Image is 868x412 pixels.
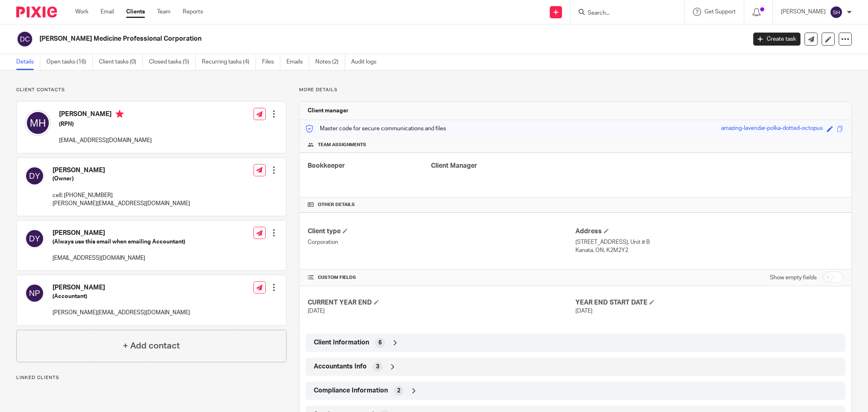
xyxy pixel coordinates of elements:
[46,54,93,70] a: Open tasks (16)
[376,363,379,371] span: 3
[25,283,44,303] img: svg%3E
[314,362,367,371] span: Accountants Info
[314,386,388,395] span: Compliance Information
[308,274,575,281] h4: CUSTOM FIELDS
[299,87,852,93] p: More details
[704,9,736,15] span: Get Support
[308,227,575,236] h4: Client type
[721,124,823,134] div: amazing-lavendar-polka-dotted-octopus
[52,292,190,300] h5: (Accountant)
[16,375,286,381] p: Linked clients
[16,31,33,48] img: svg%3E
[202,54,256,70] a: Recurring tasks (4)
[75,8,88,16] a: Work
[604,228,609,233] span: Edit Address
[306,125,446,133] p: Master code for secure communications and files
[52,309,190,317] p: [PERSON_NAME][EMAIL_ADDRESS][DOMAIN_NAME]
[52,229,185,237] h4: [PERSON_NAME]
[378,339,382,347] span: 6
[308,107,349,115] h3: Client manager
[116,110,124,118] i: Primary
[25,229,44,248] img: svg%3E
[314,338,369,347] span: Client Information
[805,33,818,46] a: Send new email
[52,283,190,292] h4: [PERSON_NAME]
[262,54,280,70] a: Files
[308,298,575,307] h4: CURRENT YEAR END
[351,54,383,70] a: Audit logs
[315,54,345,70] a: Notes (2)
[52,199,190,208] p: [PERSON_NAME][EMAIL_ADDRESS][DOMAIN_NAME]
[770,274,817,282] label: Show empty fields
[123,340,180,352] h4: + Add contact
[822,33,835,46] a: Edit client
[39,35,601,43] h2: [PERSON_NAME] Medicine Professional Corporation
[99,54,143,70] a: Client tasks (0)
[101,8,114,16] a: Email
[753,33,800,46] a: Create task
[52,191,190,199] p: cell: [PHONE_NUMBER]
[308,162,345,169] span: Bookkeeper
[59,110,152,120] h4: [PERSON_NAME]
[374,300,379,305] span: Edit CURRENT YEAR END
[318,202,355,208] span: Other details
[575,227,843,236] h4: Address
[318,142,366,148] span: Team assignments
[575,246,843,254] p: Kanata, ON, K2M2Y2
[16,87,286,93] p: Client contacts
[52,254,185,262] p: [EMAIL_ADDRESS][DOMAIN_NAME]
[837,126,843,132] span: Copy to clipboard
[126,8,145,16] a: Clients
[343,228,348,233] span: Change Client type
[59,120,152,128] h5: (RPN)
[308,308,325,314] span: [DATE]
[183,8,203,16] a: Reports
[16,7,57,18] img: Pixie
[25,110,51,136] img: svg%3E
[52,166,190,175] h4: [PERSON_NAME]
[286,54,309,70] a: Emails
[781,8,826,16] p: [PERSON_NAME]
[575,238,843,246] p: [STREET_ADDRESS]. Unit # B
[575,298,843,307] h4: YEAR END START DATE
[149,54,196,70] a: Closed tasks (5)
[397,387,400,395] span: 2
[431,162,477,169] span: Client Manager
[649,300,654,305] span: Edit YEAR END START DATE
[587,10,660,17] input: Search
[575,308,593,314] span: [DATE]
[830,6,843,19] img: svg%3E
[59,136,152,145] p: [EMAIL_ADDRESS][DOMAIN_NAME]
[827,126,833,132] span: Edit code
[157,8,171,16] a: Team
[308,238,575,246] p: Corporation
[25,166,44,186] img: svg%3E
[52,175,190,183] h5: (Owner)
[52,238,185,246] h5: (Always use this email when emailing Accountant)
[16,54,40,70] a: Details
